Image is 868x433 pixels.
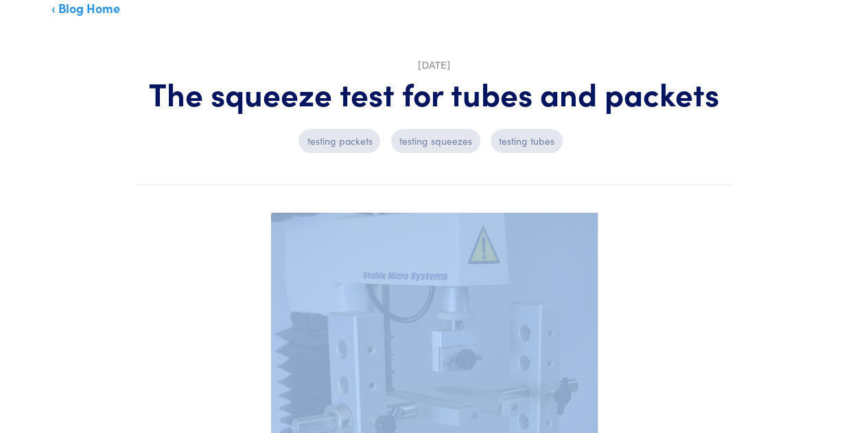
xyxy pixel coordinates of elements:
p: testing squeezes [391,129,480,152]
p: testing packets [298,129,380,152]
h1: The squeeze test for tubes and packets [136,73,733,113]
p: testing tubes [491,129,563,152]
time: [DATE] [418,60,450,71]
